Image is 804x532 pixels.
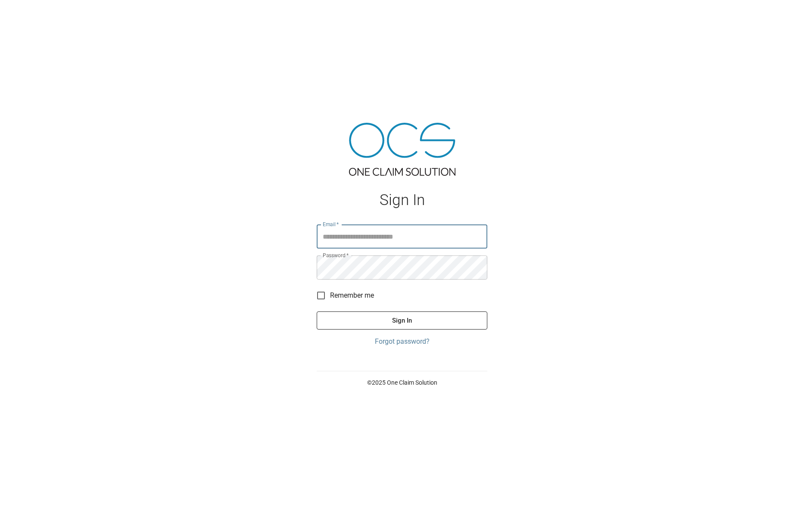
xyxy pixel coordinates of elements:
[349,123,455,176] img: ocs-logo-tra.png
[317,378,487,387] p: © 2025 One Claim Solution
[330,290,374,301] span: Remember me
[323,221,339,228] label: Email
[323,252,349,259] label: Password
[317,311,487,330] button: Sign In
[317,336,487,347] a: Forgot password?
[317,191,487,209] h1: Sign In
[10,5,45,22] img: ocs-logo-white-transparent.png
